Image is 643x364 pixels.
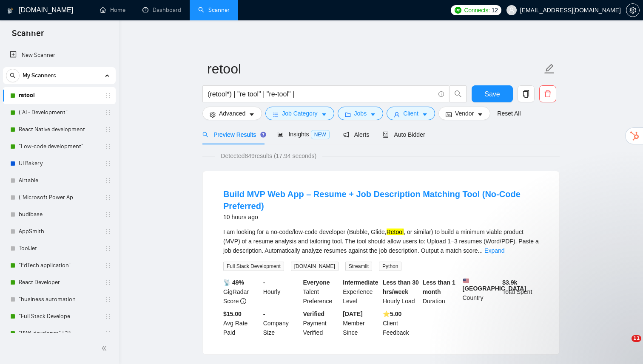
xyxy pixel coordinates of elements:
a: Expand [484,247,504,254]
b: Everyone [303,279,330,286]
span: holder [105,143,111,150]
b: Verified [303,310,325,317]
div: Avg Rate Paid [222,309,262,337]
span: Connects: [464,6,489,15]
div: Talent Preference [302,278,341,306]
div: Hourly [262,278,302,306]
a: budibase [19,206,100,223]
span: Preview Results [202,131,264,138]
button: search [450,85,467,102]
button: barsJob Categorycaret-down [265,107,334,120]
span: [DOMAIN_NAME] [291,262,339,271]
div: Country [461,278,501,306]
span: holder [105,245,111,252]
span: NEW [311,130,330,139]
div: Company Size [262,309,302,337]
span: caret-down [249,111,255,118]
span: holder [105,279,111,286]
span: Vendor [455,109,474,118]
a: Reset All [497,109,521,118]
div: I am looking for a no-code/low-code developer (Bubble, Glide, , or similar) to build a minimum vi... [223,227,539,255]
button: Save [472,85,513,102]
span: bars [273,111,279,118]
button: copy [518,85,535,102]
b: [GEOGRAPHIC_DATA] [463,278,526,292]
a: "Low-code development" [19,138,100,155]
span: caret-down [321,111,327,118]
span: robot [383,132,389,138]
span: copy [518,90,534,98]
span: holder [105,194,111,201]
b: $ 3.9k [502,279,517,286]
span: user [394,111,400,118]
a: UI Bakery [19,155,100,172]
span: edit [544,63,555,74]
span: ... [478,247,483,254]
button: idcardVendorcaret-down [438,107,490,120]
div: Member Since [341,309,381,337]
b: ⭐️ 5.00 [383,310,401,317]
a: AppSmith [19,223,100,240]
span: double-left [101,344,110,353]
div: Total Spent [501,278,541,306]
span: holder [105,126,111,133]
button: settingAdvancedcaret-down [202,107,262,120]
span: 11 [632,335,641,342]
button: userClientcaret-down [387,107,435,120]
span: Full Stack Development [223,262,284,271]
span: holder [105,262,111,269]
div: GigRadar Score [222,278,262,306]
mark: Retool [387,229,404,235]
span: caret-down [422,111,428,118]
b: - [263,279,265,286]
span: search [450,90,466,98]
span: My Scanners [23,67,56,84]
div: Client Feedback [381,309,421,337]
div: Duration [421,278,461,306]
span: holder [105,313,111,320]
span: holder [105,296,111,303]
div: Payment Verified [302,309,341,337]
a: retool [19,87,100,104]
span: holder [105,330,111,337]
a: New Scanner [10,47,109,64]
div: Experience Level [341,278,381,306]
button: setting [626,3,640,17]
span: Auto Bidder [383,131,425,138]
a: setting [626,7,640,14]
span: search [202,132,208,138]
input: Search Freelance Jobs... [208,89,435,99]
a: searchScanner [198,6,230,14]
input: Scanner name... [207,58,542,79]
button: delete [539,85,556,102]
img: upwork-logo.png [455,7,461,14]
span: holder [105,177,111,184]
a: Build MVP Web App – Resume + Job Description Matching Tool (No-Code Preferred) [223,189,521,211]
span: folder [345,111,351,118]
div: Hourly Load [381,278,421,306]
span: caret-down [370,111,376,118]
span: setting [626,7,639,14]
span: Alerts [343,131,370,138]
span: notification [343,132,349,138]
button: search [6,69,20,82]
li: New Scanner [3,47,116,64]
button: folderJobscaret-down [338,107,384,120]
span: holder [105,160,111,167]
span: caret-down [477,111,483,118]
span: Job Category [282,109,317,118]
a: React Native development [19,121,100,138]
img: 🇺🇸 [463,278,469,284]
span: user [509,7,515,13]
a: "Full Stack Develope [19,308,100,325]
b: 📡 49% [223,279,244,286]
span: holder [105,92,111,99]
span: delete [540,90,556,98]
div: Tooltip anchor [259,131,267,138]
a: ("Microsoft Power Ap [19,189,100,206]
b: Less than 1 month [423,279,455,295]
span: Scanner [5,27,51,45]
div: 10 hours ago [223,212,539,222]
span: Save [484,89,500,99]
span: Client [403,109,418,118]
